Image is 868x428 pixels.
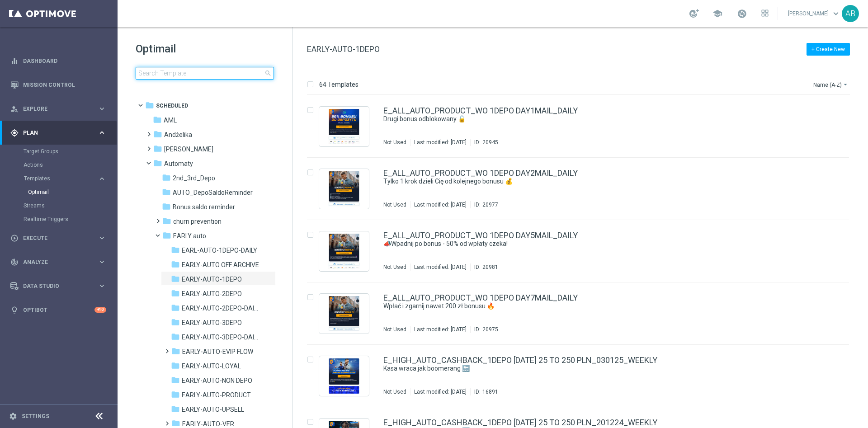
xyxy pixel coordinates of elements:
a: Mission Control [23,73,106,97]
a: Kasa wraca jak boomerang 🔙 [383,364,790,373]
a: E_HIGH_AUTO_CASHBACK_1DEPO [DATE] 25 TO 250 PLN_030125_WEEKLY [383,356,657,364]
span: search [264,70,272,77]
div: Not Used [383,201,406,208]
i: folder [171,318,180,327]
span: EARLY auto [173,232,206,240]
div: Execute [10,234,98,242]
span: Automaty [164,160,193,168]
div: Last modified: [DATE] [410,263,470,271]
div: Not Used [383,139,406,146]
div: 20975 [482,326,498,333]
div: Plan [10,129,98,137]
div: Templates keyboard_arrow_right [24,175,107,182]
i: keyboard_arrow_right [98,104,106,113]
a: Tylko 1 krok dzieli Cię od kolejnego bonusu 💰 [383,177,790,186]
i: keyboard_arrow_right [98,174,106,183]
i: folder [171,303,180,312]
i: folder [171,390,180,399]
span: EARLY-AUTO-2DEPO [182,290,242,298]
div: +10 [94,307,106,313]
div: Press SPACE to select this row. [298,220,866,282]
span: Templates [24,176,89,181]
i: gps_fixed [10,129,19,137]
a: E_ALL_AUTO_PRODUCT_WO 1DEPO DAY2MAIL_DAILY [383,169,578,177]
span: EARLY-AUTO-3DEPO [182,319,242,327]
i: equalizer [10,57,19,65]
input: Search Template [136,67,274,80]
div: 📣Wpadnij po bonus - 50% od wpłaty czeka! [383,240,811,248]
div: Data Studio [10,282,98,290]
button: Mission Control [10,81,107,89]
a: E_ALL_AUTO_PRODUCT_WO 1DEPO DAY5MAIL_DAILY [383,231,578,240]
span: EARLY-AUTO-1DEPO [182,275,242,283]
i: folder [153,130,162,139]
span: Andżelika [164,131,192,139]
button: play_circle_outline Execute keyboard_arrow_right [10,235,107,242]
a: Optimail [28,188,94,196]
div: ID: [470,263,498,271]
p: 64 Templates [319,80,359,89]
div: 20981 [482,263,498,271]
div: Streams [24,199,117,212]
a: Drugi bonus odblokowany 🔓 [383,115,790,123]
i: folder [153,159,162,168]
i: keyboard_arrow_right [98,234,106,242]
div: Press SPACE to select this row. [298,345,866,407]
div: Explore [10,105,98,113]
div: Optimail [28,185,117,199]
div: Last modified: [DATE] [410,388,470,395]
div: Not Used [383,388,406,395]
a: Target Groups [24,148,94,155]
a: E_ALL_AUTO_PRODUCT_WO 1DEPO DAY7MAIL_DAILY [383,294,578,302]
i: keyboard_arrow_right [98,282,106,290]
button: track_changes Analyze keyboard_arrow_right [10,259,107,266]
span: EARLY-AUTO-3DEPO-DAILY [182,333,260,341]
button: Name (A-Z)arrow_drop_down [812,79,850,90]
span: EARLY-AUTO-1DEPO [307,44,380,54]
div: Realtime Triggers [24,212,117,226]
i: folder [171,289,180,298]
button: equalizer Dashboard [10,57,107,65]
div: Press SPACE to select this row. [298,95,866,158]
i: folder [162,216,171,226]
a: Wpłać i zgarnij nawet 200 zł bonusu 🔥 [383,302,790,310]
span: Data Studio [23,283,98,289]
div: ID: [470,388,498,395]
a: Realtime Triggers [24,216,94,223]
i: folder [162,231,171,240]
span: EARL-AUTO-1DEPO-DAILY [182,246,257,254]
div: Kasa wraca jak boomerang 🔙 [383,364,811,373]
div: 16891 [482,388,498,395]
div: Wpłać i zgarnij nawet 200 zł bonusu 🔥 [383,302,811,310]
h1: Optimail [136,42,274,56]
span: Execute [23,235,98,241]
div: Optibot [10,298,106,322]
a: E_ALL_AUTO_PRODUCT_WO 1DEPO DAY1MAIL_DAILY [383,107,578,115]
a: Streams [24,202,94,209]
i: folder [171,361,180,370]
i: folder [171,274,180,283]
span: churn prevention [173,217,222,226]
div: Not Used [383,263,406,271]
div: Templates [24,172,117,199]
span: Analyze [23,259,98,265]
button: lightbulb Optibot +10 [10,306,107,314]
div: Analyze [10,258,98,266]
span: AML [164,116,177,124]
div: 20945 [482,139,498,146]
button: person_search Explore keyboard_arrow_right [10,105,107,113]
a: E_HIGH_AUTO_CASHBACK_1DEPO [DATE] 25 TO 250 PLN_201224_WEEKLY [383,419,657,427]
div: Mission Control [10,73,106,97]
i: folder [171,419,180,428]
button: + Create New [807,43,850,56]
span: EARLY-AUTO-NON DEPO [182,376,252,385]
i: folder [171,260,180,269]
i: folder [145,101,154,110]
a: Optibot [23,298,94,322]
i: track_changes [10,258,19,266]
div: Tylko 1 krok dzieli Cię od kolejnego bonusu 💰 [383,177,811,186]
